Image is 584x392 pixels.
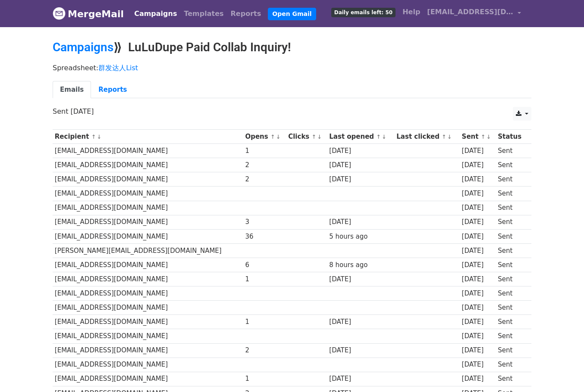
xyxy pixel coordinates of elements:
[329,160,392,170] div: [DATE]
[496,158,527,172] td: Sent
[53,258,243,272] td: [EMAIL_ADDRESS][DOMAIN_NAME]
[496,315,527,329] td: Sent
[460,130,496,144] th: Sent
[98,64,138,72] a: 群发达人List
[462,303,494,313] div: [DATE]
[328,3,399,21] a: Daily emails left: 50
[327,130,394,144] th: Last opened
[245,317,284,327] div: 1
[462,160,494,170] div: [DATE]
[329,260,392,270] div: 8 hours ago
[270,134,275,140] a: ↑
[462,189,494,199] div: [DATE]
[243,130,286,144] th: Opens
[245,345,284,355] div: 2
[424,3,524,24] a: [EMAIL_ADDRESS][DOMAIN_NAME]
[496,358,527,372] td: Sent
[496,172,527,187] td: Sent
[496,229,527,243] td: Sent
[268,8,316,20] a: Open Gmail
[53,315,243,329] td: [EMAIL_ADDRESS][DOMAIN_NAME]
[462,232,494,242] div: [DATE]
[53,63,531,72] p: Spreadsheet:
[329,232,392,242] div: 5 hours ago
[496,372,527,386] td: Sent
[496,301,527,315] td: Sent
[462,289,494,299] div: [DATE]
[329,174,392,184] div: [DATE]
[53,5,124,23] a: MergeMail
[53,144,243,158] td: [EMAIL_ADDRESS][DOMAIN_NAME]
[462,246,494,256] div: [DATE]
[376,134,381,140] a: ↑
[286,130,327,144] th: Clicks
[227,5,265,22] a: Reports
[462,274,494,284] div: [DATE]
[245,217,284,227] div: 3
[486,134,491,140] a: ↓
[496,272,527,286] td: Sent
[447,134,452,140] a: ↓
[496,258,527,272] td: Sent
[496,243,527,258] td: Sent
[496,286,527,301] td: Sent
[399,3,424,21] a: Help
[317,134,322,140] a: ↓
[53,201,243,215] td: [EMAIL_ADDRESS][DOMAIN_NAME]
[496,215,527,229] td: Sent
[53,243,243,258] td: [PERSON_NAME][EMAIL_ADDRESS][DOMAIN_NAME]
[541,351,584,392] div: Chat Widget
[53,7,66,20] img: MergeMail logo
[481,134,486,140] a: ↑
[91,81,134,99] a: Reports
[462,331,494,341] div: [DATE]
[496,201,527,215] td: Sent
[329,146,392,156] div: [DATE]
[245,374,284,384] div: 1
[53,158,243,172] td: [EMAIL_ADDRESS][DOMAIN_NAME]
[312,134,317,140] a: ↑
[53,229,243,243] td: [EMAIL_ADDRESS][DOMAIN_NAME]
[245,274,284,284] div: 1
[53,187,243,201] td: [EMAIL_ADDRESS][DOMAIN_NAME]
[329,317,392,327] div: [DATE]
[442,134,446,140] a: ↑
[462,374,494,384] div: [DATE]
[496,329,527,343] td: Sent
[496,130,527,144] th: Status
[462,174,494,184] div: [DATE]
[53,343,243,358] td: [EMAIL_ADDRESS][DOMAIN_NAME]
[462,217,494,227] div: [DATE]
[53,272,243,286] td: [EMAIL_ADDRESS][DOMAIN_NAME]
[382,134,386,140] a: ↓
[329,217,392,227] div: [DATE]
[427,7,513,17] span: [EMAIL_ADDRESS][DOMAIN_NAME]
[462,203,494,213] div: [DATE]
[53,40,531,55] h2: ⟫ LuLuDupe Paid Collab Inquiry!
[462,146,494,156] div: [DATE]
[395,130,460,144] th: Last clicked
[496,343,527,358] td: Sent
[53,301,243,315] td: [EMAIL_ADDRESS][DOMAIN_NAME]
[496,187,527,201] td: Sent
[53,81,91,99] a: Emails
[245,174,284,184] div: 2
[462,317,494,327] div: [DATE]
[53,372,243,386] td: [EMAIL_ADDRESS][DOMAIN_NAME]
[53,329,243,343] td: [EMAIL_ADDRESS][DOMAIN_NAME]
[276,134,281,140] a: ↓
[245,232,284,242] div: 36
[53,172,243,187] td: [EMAIL_ADDRESS][DOMAIN_NAME]
[462,260,494,270] div: [DATE]
[53,286,243,301] td: [EMAIL_ADDRESS][DOMAIN_NAME]
[180,5,227,22] a: Templates
[496,144,527,158] td: Sent
[462,345,494,355] div: [DATE]
[462,360,494,370] div: [DATE]
[245,260,284,270] div: 6
[331,8,396,17] span: Daily emails left: 50
[329,374,392,384] div: [DATE]
[53,215,243,229] td: [EMAIL_ADDRESS][DOMAIN_NAME]
[97,134,101,140] a: ↓
[53,358,243,372] td: [EMAIL_ADDRESS][DOMAIN_NAME]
